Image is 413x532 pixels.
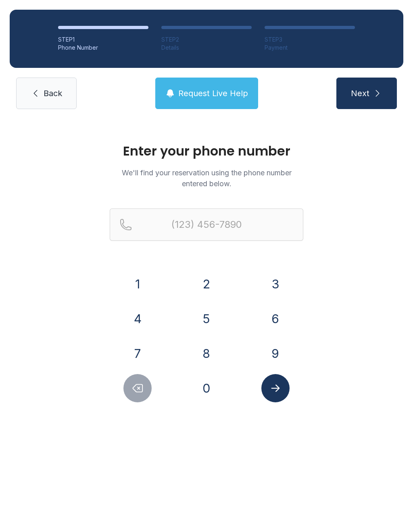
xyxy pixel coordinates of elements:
[351,88,369,99] span: Next
[161,36,252,44] div: STEP 2
[123,339,152,368] button: 7
[110,208,303,241] input: Reservation phone number
[265,44,355,52] div: Payment
[123,270,152,298] button: 1
[58,36,148,44] div: STEP 1
[192,305,221,333] button: 5
[261,374,290,402] button: Submit lookup form
[178,88,248,99] span: Request Live Help
[265,36,355,44] div: STEP 3
[161,44,252,52] div: Details
[261,305,290,333] button: 6
[123,305,152,333] button: 4
[110,167,303,189] p: We'll find your reservation using the phone number entered below.
[123,374,152,402] button: Delete number
[261,270,290,298] button: 3
[44,88,62,99] span: Back
[110,145,303,158] h1: Enter your phone number
[192,270,221,298] button: 2
[58,44,148,52] div: Phone Number
[261,339,290,368] button: 9
[192,374,221,402] button: 0
[192,339,221,368] button: 8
